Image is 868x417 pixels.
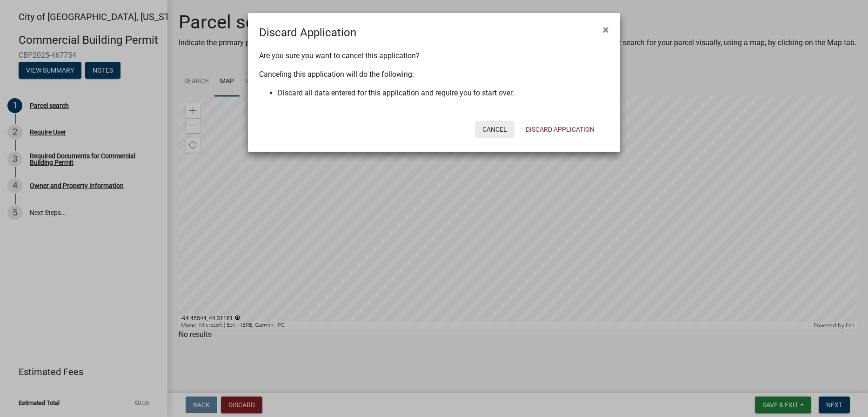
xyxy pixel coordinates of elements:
button: Discard Application [518,121,602,138]
p: Canceling this application will do the following: [259,69,609,80]
li: Discard all data entered for this application and require you to start over. [278,87,609,99]
button: Close [595,17,616,43]
h4: Discard Application [259,24,356,41]
span: × [603,23,609,36]
p: Are you sure you want to cancel this application? [259,50,609,61]
button: Cancel [475,121,514,138]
